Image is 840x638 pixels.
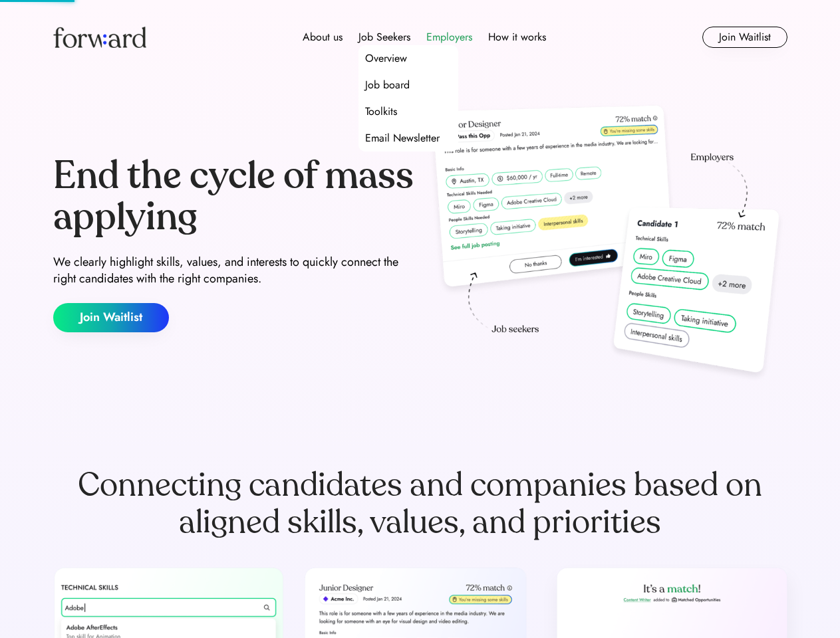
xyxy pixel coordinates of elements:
[53,27,146,48] img: Forward logo
[365,130,440,146] div: Email Newsletter
[488,29,546,45] div: How it works
[53,156,415,237] div: End the cycle of mass applying
[365,77,410,93] div: Job board
[702,27,787,48] button: Join Waitlist
[426,101,787,387] img: hero-image.png
[53,303,169,332] button: Join Waitlist
[365,104,397,120] div: Toolkits
[365,51,407,66] div: Overview
[303,29,343,45] div: About us
[53,467,787,541] div: Connecting candidates and companies based on aligned skills, values, and priorities
[53,254,415,287] div: We clearly highlight skills, values, and interests to quickly connect the right candidates with t...
[358,29,410,45] div: Job Seekers
[426,29,472,45] div: Employers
